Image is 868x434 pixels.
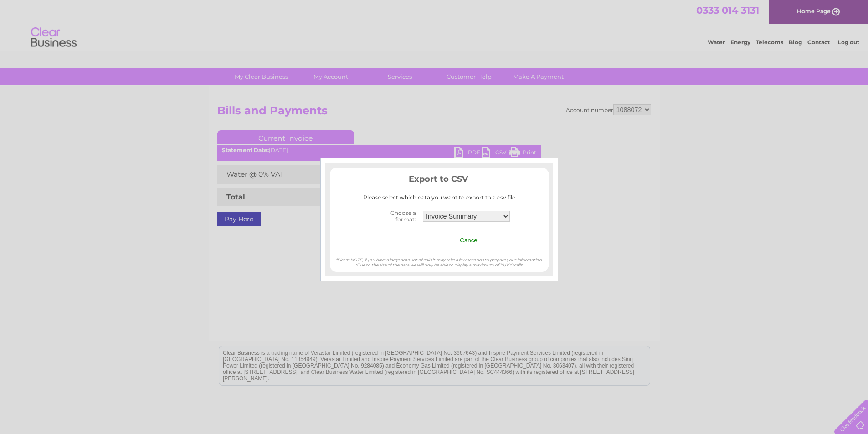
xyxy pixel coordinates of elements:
div: *Please NOTE, if you have a large amount of calls it may take a few seconds to prepare your infor... [330,249,549,267]
a: Contact [807,39,830,46]
a: Blog [789,39,802,46]
a: 0333 014 3131 [696,5,759,16]
a: Energy [730,39,750,46]
th: Choose a format: [366,207,421,225]
img: logo.png [31,24,77,51]
div: Please select which data you want to export to a csv file [330,194,549,201]
div: Clear Business is a trading name of Verastar Limited (registered in [GEOGRAPHIC_DATA] No. 3667643... [219,5,650,44]
a: Log out [838,39,859,46]
input: Cancel [460,237,479,244]
a: Telecoms [756,39,783,46]
h3: Export to CSV [330,173,549,189]
a: Water [708,39,725,46]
